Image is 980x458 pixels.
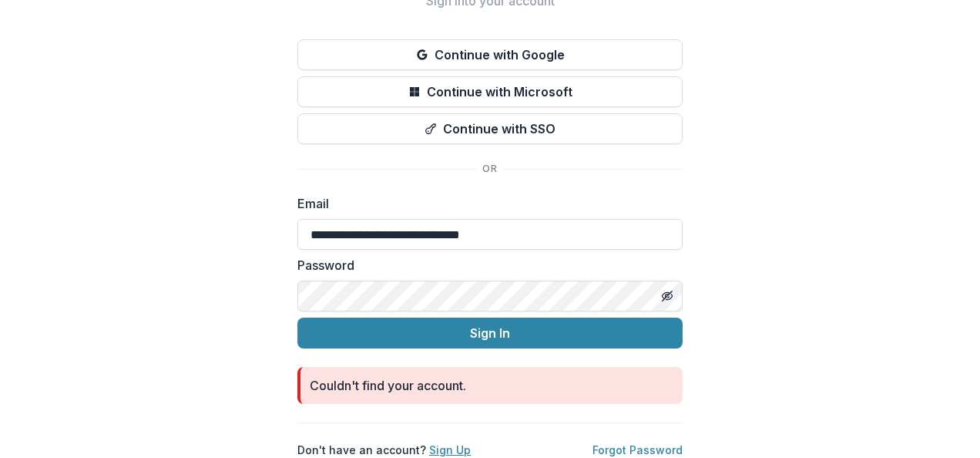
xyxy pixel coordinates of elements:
[297,256,673,274] label: Password
[297,39,683,70] button: Continue with Google
[297,76,683,107] button: Continue with Microsoft
[655,284,680,308] button: Toggle password visibility
[297,113,683,144] button: Continue with SSO
[310,376,466,395] div: Couldn't find your account.
[297,318,683,349] button: Sign In
[297,194,673,213] label: Email
[429,443,471,456] a: Sign Up
[592,443,683,456] a: Forgot Password
[297,442,471,458] p: Don't have an account?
